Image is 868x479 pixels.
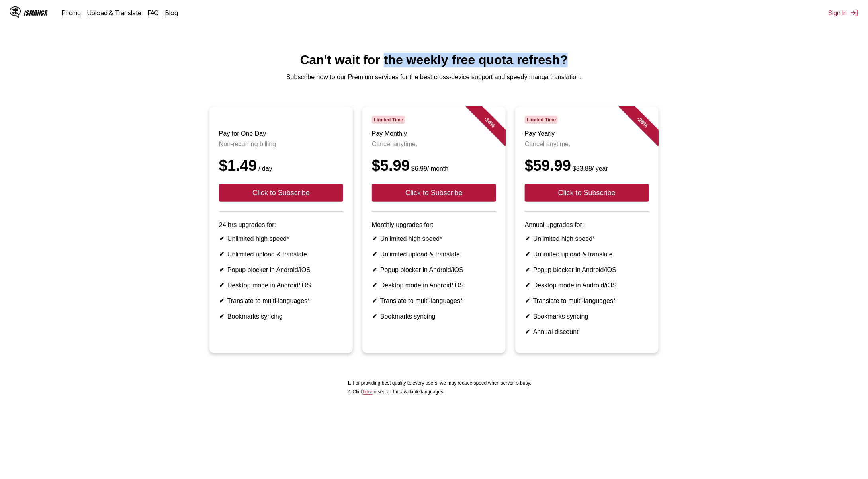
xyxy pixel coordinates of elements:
small: / day [257,165,272,172]
a: Available languages [363,389,373,395]
li: Bookmarks syncing [372,313,496,320]
p: 24 hrs upgrades for: [219,221,343,229]
b: ✔ [525,266,530,273]
b: ✔ [372,297,377,304]
img: IsManga Logo [10,6,21,18]
b: ✔ [219,297,224,304]
li: Popup blocker in Android/iOS [372,266,496,274]
span: Limited Time [372,116,405,124]
b: ✔ [372,313,377,320]
a: FAQ [148,9,159,17]
button: Click to Subscribe [525,184,649,202]
h3: Pay for One Day [219,130,343,137]
p: Monthly upgrades for: [372,221,496,229]
li: Annual discount [525,328,649,336]
a: Upload & Translate [88,9,142,17]
li: Unlimited high speed* [372,235,496,242]
b: ✔ [372,282,377,289]
div: IsManga [24,9,48,17]
li: Unlimited upload & translate [372,250,496,258]
li: For providing best quality to every users, we may reduce speed when server is busy. [353,380,532,386]
a: Pricing [62,9,81,17]
li: Unlimited high speed* [525,235,649,242]
small: / month [410,165,448,172]
b: ✔ [219,282,224,289]
li: Popup blocker in Android/iOS [525,266,649,274]
h1: Can't wait for the weekly free quota refresh? [6,53,862,67]
button: Click to Subscribe [219,184,343,202]
img: Sign out [850,9,858,17]
p: Annual upgrades for: [525,221,649,229]
div: $1.49 [219,157,343,174]
li: Desktop mode in Android/iOS [219,282,343,289]
p: Cancel anytime. [372,141,496,148]
b: ✔ [219,266,224,273]
b: ✔ [525,235,530,242]
button: Sign In [829,9,858,17]
p: Cancel anytime. [525,141,649,148]
p: Non-recurring billing [219,141,343,148]
li: Translate to multi-languages* [372,297,496,305]
li: Bookmarks syncing [525,313,649,320]
s: $83.88 [573,165,592,172]
b: ✔ [219,235,224,242]
a: IsManga LogoIsManga [10,6,62,19]
div: - 28 % [619,98,667,146]
div: - 14 % [466,98,514,146]
b: ✔ [219,251,224,258]
span: Limited Time [525,116,558,124]
b: ✔ [372,266,377,273]
li: Click to see all the available languages [353,389,532,395]
li: Translate to multi-languages* [219,297,343,305]
li: Unlimited upload & translate [219,250,343,258]
b: ✔ [219,313,224,320]
p: Subscribe now to our Premium services for the best cross-device support and speedy manga translat... [6,74,862,81]
b: ✔ [525,251,530,258]
b: ✔ [525,328,530,335]
b: ✔ [525,313,530,320]
button: Click to Subscribe [372,184,496,202]
h3: Pay Monthly [372,130,496,137]
li: Desktop mode in Android/iOS [372,282,496,289]
b: ✔ [372,235,377,242]
h3: Pay Yearly [525,130,649,137]
li: Unlimited high speed* [219,235,343,242]
li: Translate to multi-languages* [525,297,649,305]
div: $5.99 [372,157,496,174]
b: ✔ [525,282,530,289]
div: $59.99 [525,157,649,174]
b: ✔ [525,297,530,304]
s: $6.99 [411,165,427,172]
a: Blog [166,9,178,17]
li: Unlimited upload & translate [525,250,649,258]
li: Desktop mode in Android/iOS [525,282,649,289]
b: ✔ [372,251,377,258]
li: Bookmarks syncing [219,313,343,320]
small: / year [571,165,608,172]
li: Popup blocker in Android/iOS [219,266,343,274]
